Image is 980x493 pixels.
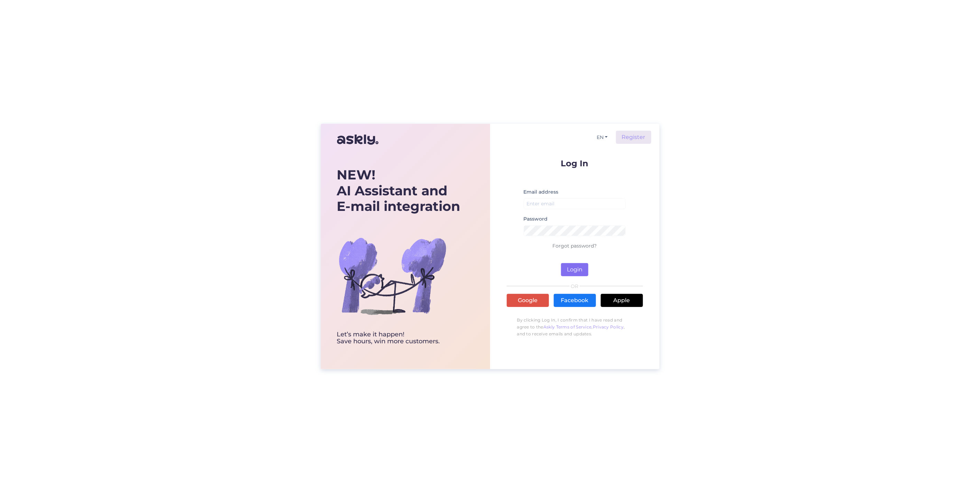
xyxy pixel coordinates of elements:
b: NEW! [337,167,376,183]
button: Login [561,263,588,276]
span: OR [570,284,580,289]
a: Askly Terms of Service [543,324,592,329]
label: Email address [524,188,559,196]
a: Google [507,294,549,307]
a: Privacy Policy [593,324,624,329]
p: Log In [507,159,643,168]
button: EN [594,132,610,142]
p: By clicking Log In, I confirm that I have read and agree to the , , and to receive emails and upd... [507,313,643,341]
img: Askly [337,131,379,148]
div: Let’s make it happen! Save hours, win more customers. [337,331,460,345]
div: AI Assistant and E-mail integration [337,167,460,214]
a: Apple [601,294,643,307]
label: Password [524,215,548,223]
img: bg-askly [337,221,448,331]
a: Forgot password? [553,243,597,249]
a: Register [616,131,651,144]
a: Facebook [554,294,596,307]
input: Enter email [524,198,626,209]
